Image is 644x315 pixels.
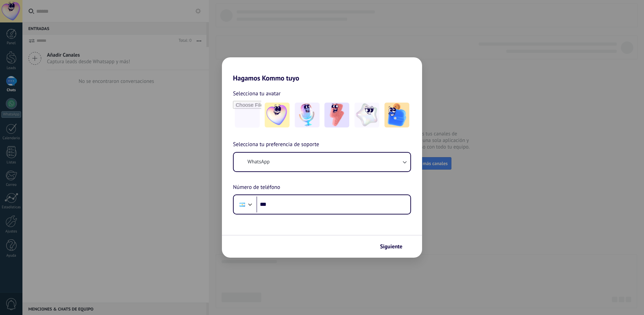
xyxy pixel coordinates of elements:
[236,197,249,212] div: Argentina: + 54
[234,153,410,171] button: WhatsApp
[354,103,379,127] img: -4.jpeg
[247,159,270,165] span: WhatsApp
[233,140,319,149] span: Selecciona tu preferencia de soporte
[295,103,320,127] img: -2.jpeg
[265,103,290,127] img: -1.jpeg
[324,103,349,127] img: -3.jpeg
[377,241,412,252] button: Siguiente
[384,103,409,127] img: -5.jpeg
[222,57,422,82] h2: Hagamos Kommo tuyo
[380,244,402,249] span: Siguiente
[233,183,280,192] span: Número de teléfono
[233,89,281,98] span: Selecciona tu avatar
